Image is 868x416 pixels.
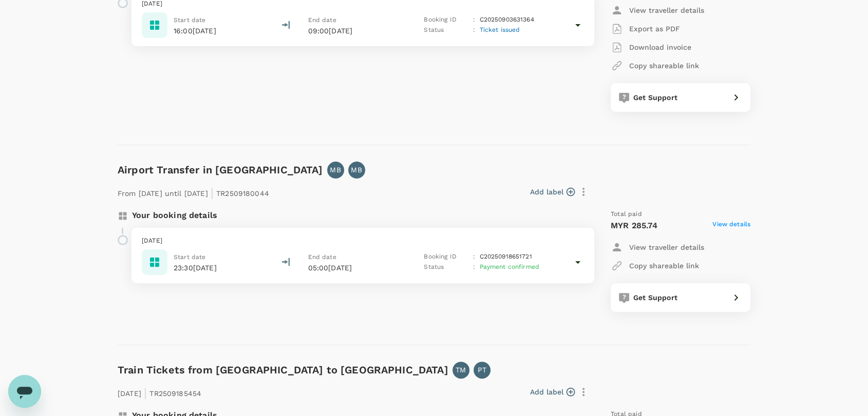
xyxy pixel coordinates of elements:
h6: Train Tickets from [GEOGRAPHIC_DATA] to [GEOGRAPHIC_DATA] [118,362,448,378]
p: Download invoice [629,42,691,52]
button: View traveller details [611,238,704,256]
span: Get Support [633,293,677,302]
button: Copy shareable link [611,56,699,75]
button: Download invoice [611,38,691,56]
button: View traveller details [611,1,704,19]
p: MB [330,165,341,175]
span: | [211,186,214,200]
span: End date [308,253,336,261]
span: End date [308,16,336,24]
p: TM [456,365,466,375]
p: [DATE] [142,236,584,246]
p: 05:00[DATE] [308,263,406,273]
p: Booking ID [424,15,469,25]
span: | [144,386,147,400]
span: View details [712,220,750,232]
p: C20250918651721 [479,252,532,262]
p: : [473,15,475,25]
p: MB [351,165,362,175]
button: Copy shareable link [611,256,699,275]
p: Export as PDF [629,24,680,34]
p: : [473,262,475,272]
p: 23:30[DATE] [174,263,217,273]
p: Copy shareable link [629,261,699,271]
span: Start date [174,253,206,261]
button: Add label [530,187,575,197]
span: Start date [174,16,206,24]
p: View traveller details [629,5,704,15]
p: 16:00[DATE] [174,26,216,36]
p: 09:00[DATE] [308,26,406,36]
p: From [DATE] until [DATE] TR2509180044 [118,183,269,201]
h6: Airport Transfer in [GEOGRAPHIC_DATA] [118,162,323,178]
p: Status [424,262,469,272]
p: Booking ID [424,252,469,262]
p: View traveller details [629,242,704,252]
p: C20250903631364 [479,15,534,25]
span: Total paid [611,209,642,220]
span: Payment confirmed [479,263,539,270]
p: : [473,25,475,35]
p: Your booking details [132,209,217,222]
iframe: Button to launch messaging window [8,375,41,408]
span: Get Support [633,93,677,102]
p: MYR 285.74 [611,220,657,232]
p: Status [424,25,469,35]
p: Copy shareable link [629,61,699,71]
button: Export as PDF [611,19,680,38]
button: Add label [530,387,575,397]
span: Ticket issued [479,26,520,33]
p: PT [477,365,486,375]
p: [DATE] TR2509185454 [118,383,201,401]
p: : [473,252,475,262]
